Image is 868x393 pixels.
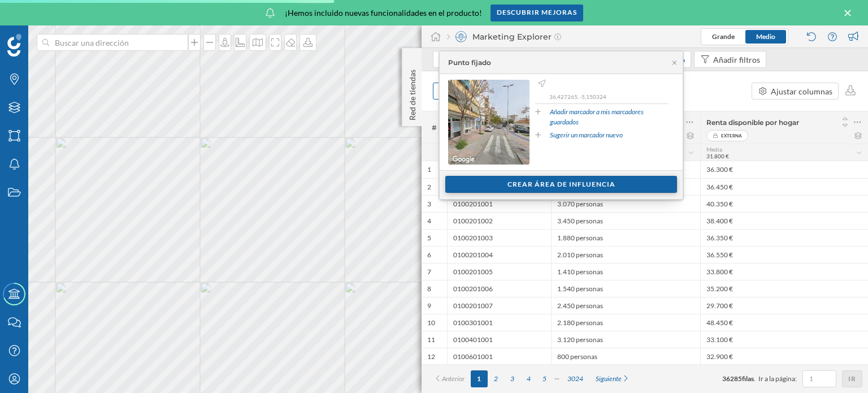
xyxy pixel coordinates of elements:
[551,229,700,246] div: 1.880 personas
[447,195,551,212] div: 0100201001
[550,130,623,140] a: Sugerir un marcador nuevo
[712,32,735,41] span: Grande
[700,161,868,178] div: 36.300 €
[700,331,868,348] div: 33.100 €
[551,348,700,365] div: 800 personas
[551,195,700,212] div: 3.070 personas
[700,212,868,229] div: 38.400 €
[771,85,832,97] div: Ajustar columnas
[427,352,435,361] span: 12
[447,297,551,314] div: 0100201007
[427,267,431,277] span: 7
[742,374,754,383] span: filas
[427,318,435,327] span: 10
[756,32,775,41] span: Medio
[549,93,669,101] p: 36,427265, -5,150324
[23,8,63,18] span: Soporte
[427,183,431,192] span: 2
[700,263,868,280] div: 33.800 €
[551,246,700,263] div: 2.010 personas
[713,54,760,66] div: Añadir filtros
[427,284,431,293] span: 8
[427,123,441,133] span: #
[758,374,797,384] span: Ir a la página:
[447,31,561,42] div: Marketing Explorer
[427,251,431,260] span: 6
[447,348,551,365] div: 0100601001
[754,374,756,383] span: .
[706,153,729,159] span: 31.800 €
[285,7,482,19] span: ¡Hemos incluido nuevas funcionalidades en el producto!
[427,301,431,310] span: 9
[721,130,742,141] span: Externa
[447,246,551,263] div: 0100201004
[427,335,435,344] span: 11
[427,200,431,209] span: 3
[700,348,868,365] div: 32.900 €
[447,212,551,229] div: 0100201002
[447,314,551,331] div: 0100301001
[447,229,551,246] div: 0100201003
[722,374,742,383] span: 36285
[551,297,700,314] div: 2.450 personas
[427,165,431,174] span: 1
[700,314,868,331] div: 48.450 €
[447,331,551,348] div: 0100401001
[700,229,868,246] div: 36.350 €
[700,297,868,314] div: 29.700 €
[550,107,669,127] a: Añadir marcador a mis marcadores guardados
[7,34,21,57] img: Geoblink Logo
[706,118,799,127] span: Renta disponible por hogar
[700,280,868,297] div: 35.200 €
[551,263,700,280] div: 1.410 personas
[447,280,551,297] div: 0100201006
[700,246,868,263] div: 36.550 €
[706,146,722,153] span: Media
[407,65,418,120] p: Red de tiendas
[427,234,431,243] span: 5
[806,373,833,385] input: 1
[551,280,700,297] div: 1.540 personas
[551,331,700,348] div: 3.120 personas
[700,195,868,212] div: 40.350 €
[551,314,700,331] div: 2.180 personas
[455,31,467,42] img: explorer.svg
[448,80,530,165] img: streetview
[551,212,700,229] div: 3.450 personas
[700,178,868,195] div: 36.450 €
[447,263,551,280] div: 0100201005
[448,58,491,68] div: Punto fijado
[427,217,431,226] span: 4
